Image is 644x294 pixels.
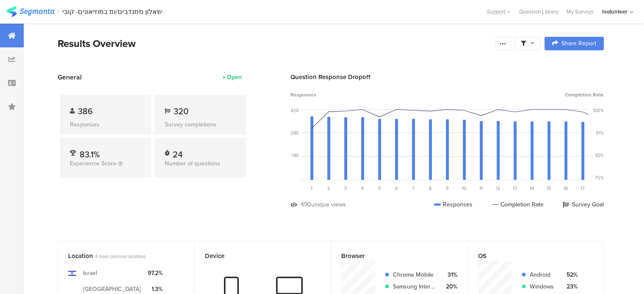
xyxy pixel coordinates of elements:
span: 320 [174,105,188,118]
div: [GEOGRAPHIC_DATA] [83,285,141,294]
div: 24 [173,148,182,157]
div: 52% [563,270,578,279]
span: 386 [78,105,93,118]
div: Windows [530,282,556,291]
div: Device [205,251,307,261]
div: Location [68,251,170,261]
span: 15 [547,185,551,192]
div: Open [227,73,242,82]
div: Responses [434,200,473,209]
span: 8 [429,185,431,192]
div: שאלון מתנדבים/ות במוזיאונים- קובי [62,8,162,16]
div: 97.2% [148,269,163,278]
span: 12 [496,185,500,192]
span: 10 [462,185,467,192]
div: 490 [301,200,311,209]
div: 140 [292,152,299,159]
div: | [58,7,59,16]
div: Israel [83,269,97,278]
div: Chrome Mobile [393,270,436,279]
span: 11 [479,185,483,192]
span: 3 [344,185,347,192]
span: Share Report [561,41,596,47]
span: 7 [412,185,415,192]
span: 16 [564,185,568,192]
span: Completion Rate [565,91,604,99]
div: 31% [442,270,457,279]
div: Samsung Internet [393,282,436,291]
a: Question Library [515,8,562,16]
span: 17 [580,185,585,192]
div: Ivolunteer [602,8,627,16]
span: 4 [361,185,364,192]
div: 91% [596,129,604,136]
div: 75% [595,174,604,181]
span: Experience Score [70,159,116,168]
span: 6 [395,185,398,192]
div: 1.3% [148,285,163,294]
div: 100% [593,107,604,114]
span: 2 [327,185,330,192]
div: Browser [341,251,443,261]
span: 4 most common locations [95,253,146,260]
div: Completion Rate [492,200,544,209]
img: segmanta logo [6,6,54,17]
div: Survey Goal [563,200,604,209]
span: 14 [530,185,534,192]
span: 5 [378,185,381,192]
span: Responses [290,91,316,99]
span: 13 [513,185,517,192]
div: Question Response Dropoff [290,72,604,82]
a: My Surveys [562,8,598,16]
div: Results Overview [58,36,491,51]
span: Number of questions [165,159,220,168]
div: 280 [290,129,299,136]
span: General [58,72,82,82]
div: Responses [70,120,141,129]
div: 83% [595,152,604,159]
div: unique views [311,200,346,209]
div: Support [487,5,511,18]
div: OS [478,251,580,261]
span: 1 [311,185,312,192]
div: Android [530,270,556,279]
div: 420 [290,107,299,114]
span: 83.1% [80,148,100,161]
div: 20% [442,282,457,291]
div: 23% [563,282,578,291]
span: 9 [446,185,449,192]
div: Survey completions [165,120,236,129]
